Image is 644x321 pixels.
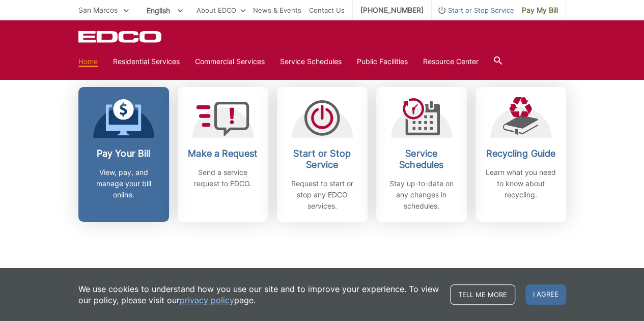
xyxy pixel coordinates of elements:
[78,283,440,306] p: We use cookies to understand how you use our site and to improve your experience. To view our pol...
[78,31,163,43] a: EDCD logo. Return to the homepage.
[195,56,265,67] a: Commercial Services
[139,2,190,19] span: English
[285,148,360,170] h2: Start or Stop Service
[86,167,161,200] p: View, pay, and manage your bill online.
[483,148,558,159] h2: Recycling Guide
[522,5,558,16] span: Pay My Bill
[253,5,301,16] a: News & Events
[376,87,467,222] a: Service Schedules Stay up-to-date on any changes in schedules.
[86,148,161,159] h2: Pay Your Bill
[357,56,408,67] a: Public Facilities
[78,87,169,222] a: Pay Your Bill View, pay, and manage your bill online.
[423,56,479,67] a: Resource Center
[78,56,98,67] a: Home
[78,6,118,14] span: San Marcos
[178,87,268,222] a: Make a Request Send a service request to EDCO.
[384,148,459,170] h2: Service Schedules
[285,178,360,212] p: Request to start or stop any EDCO services.
[483,167,558,200] p: Learn what you need to know about recycling.
[180,295,234,306] a: privacy policy
[450,284,515,305] a: Tell me more
[113,56,180,67] a: Residential Services
[280,56,342,67] a: Service Schedules
[309,5,345,16] a: Contact Us
[475,87,566,222] a: Recycling Guide Learn what you need to know about recycling.
[525,284,566,305] span: I agree
[197,5,245,16] a: About EDCO
[185,167,261,189] p: Send a service request to EDCO.
[384,178,459,212] p: Stay up-to-date on any changes in schedules.
[185,148,261,159] h2: Make a Request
